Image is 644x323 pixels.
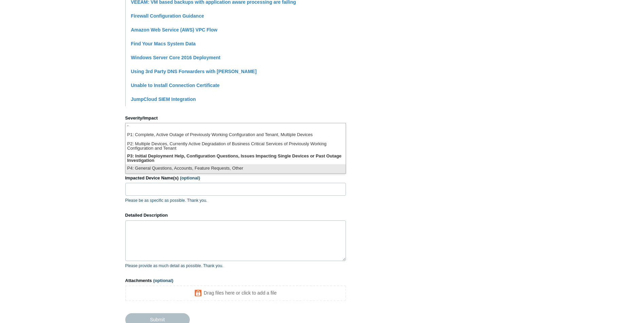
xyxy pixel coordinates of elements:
a: Firewall Configuration Guidance [131,13,204,19]
a: Using 3rd Party DNS Forwarders with [PERSON_NAME] [131,69,257,74]
li: - [126,122,346,131]
li: P4: General Questions, Accounts, Feature Requests, Other [126,164,346,173]
p: Please provide as much detail as possible. Thank you. [125,263,346,269]
li: P2: Multiple Devices, Currently Active Degradation of Business Critical Services of Previously Wo... [126,140,346,152]
span: (optional) [180,175,200,180]
li: P3: Initial Deployment Help, Configuration Questions, Issues Impacting Single Devices or Past Out... [126,152,346,164]
span: (optional) [153,278,173,283]
a: Amazon Web Service (AWS) VPC Flow [131,27,218,33]
a: JumpCloud SIEM Integration [131,96,196,102]
a: Unable to Install Connection Certificate [131,83,220,88]
label: Severity/Impact [125,115,346,122]
a: Find Your Macs System Data [131,41,196,46]
p: Please be as specific as possible. Thank you. [125,197,346,203]
a: Windows Server Core 2016 Deployment [131,55,221,60]
label: Detailed Description [125,212,346,219]
label: Attachments [125,277,346,284]
li: P1: Complete, Active Outage of Previously Working Configuration and Tenant, Multiple Devices [126,131,346,140]
label: Impacted Device Name(s) [125,175,346,181]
